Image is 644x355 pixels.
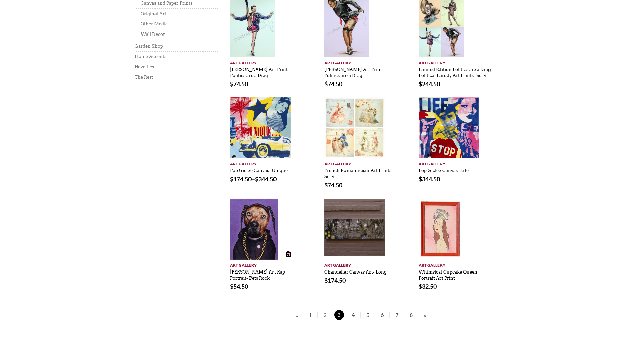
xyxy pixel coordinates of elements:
[317,312,332,318] a: 2
[320,310,330,320] span: 2
[389,312,404,318] a: 7
[392,310,402,320] span: 7
[255,175,277,183] bdi: 344.50
[363,310,373,320] span: 5
[324,80,342,88] bdi: 74.50
[255,175,258,183] span: $
[324,80,328,88] span: $
[324,266,387,275] a: Chandelier Canvas Art- Long
[230,283,248,290] bdi: 54.50
[419,57,492,66] a: Art Gallery
[324,277,346,284] bdi: 174.50
[230,165,288,173] a: Pop Giclee Canvas- Unique
[230,64,289,78] a: [PERSON_NAME] Art Print- Politics are a Drag
[324,260,398,268] a: Art Gallery
[230,158,303,167] a: Art Gallery
[324,64,384,78] a: [PERSON_NAME] Art Print- Politics are a Drag
[419,283,422,290] span: $
[406,310,416,320] span: 8
[422,311,428,319] a: »
[360,312,375,318] a: 5
[419,266,477,281] a: Whimsical Cupcake Queen Portrait Art Print
[135,75,153,80] a: The Rest
[135,64,154,69] a: Novelties
[419,80,422,88] span: $
[230,260,303,268] a: Art Gallery
[230,175,252,183] bdi: 174.50
[230,266,285,281] a: [PERSON_NAME] Art Rap Portrait- Pets Rock
[404,312,419,318] a: 8
[135,44,163,49] a: Garden Shop
[324,181,342,189] bdi: 74.50
[324,277,328,284] span: $
[419,260,492,268] a: Art Gallery
[375,312,389,318] a: 6
[230,80,233,88] span: $
[303,312,317,318] a: 1
[348,310,358,320] span: 4
[135,54,166,59] a: Home Accents
[282,248,294,260] a: Add to cart: “Snoop Dogg Art Rap Portrait- Pets Rock”
[141,32,165,37] a: Wall Decor
[346,312,360,318] a: 4
[141,21,168,26] a: Other Media
[324,57,398,66] a: Art Gallery
[324,158,398,167] a: Art Gallery
[419,64,491,78] a: Limited Edition Politics are a Drag Political Parody Art Prints- Set 4
[334,310,344,320] span: 3
[230,283,233,290] span: $
[419,158,492,167] a: Art Gallery
[141,1,192,6] a: Canvas and Paper Prints
[230,57,303,66] a: Art Gallery
[294,311,300,319] a: «
[377,310,387,320] span: 6
[419,165,469,173] a: Pop Giclee Canvas- Life
[419,175,422,183] span: $
[324,181,328,189] span: $
[305,310,315,320] span: 1
[419,283,437,290] bdi: 32.50
[230,176,303,183] span: –
[141,11,166,16] a: Original Art
[324,165,393,180] a: French Romanticism Art Prints- Set 4
[419,80,440,88] bdi: 244.50
[230,199,278,260] img: snoop dogg as a dog
[230,175,233,183] span: $
[419,175,440,183] bdi: 344.50
[230,80,248,88] bdi: 74.50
